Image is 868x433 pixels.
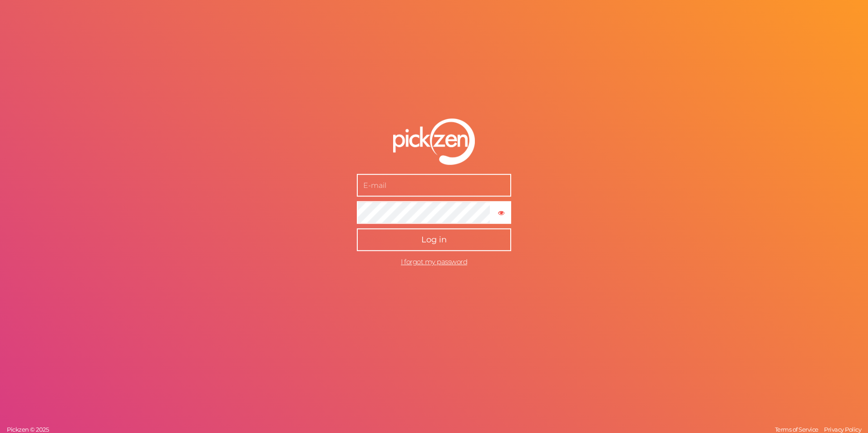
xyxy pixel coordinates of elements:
[824,426,861,433] span: Privacy Policy
[822,426,863,433] a: Privacy Policy
[393,119,475,165] img: pz-logo-white.png
[357,174,511,197] input: E-mail
[421,235,447,245] span: Log in
[401,257,467,266] a: I forgot my password
[357,228,511,251] button: Log in
[773,426,821,433] a: Terms of Service
[5,426,51,433] a: Pickzen © 2025
[775,426,819,433] span: Terms of Service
